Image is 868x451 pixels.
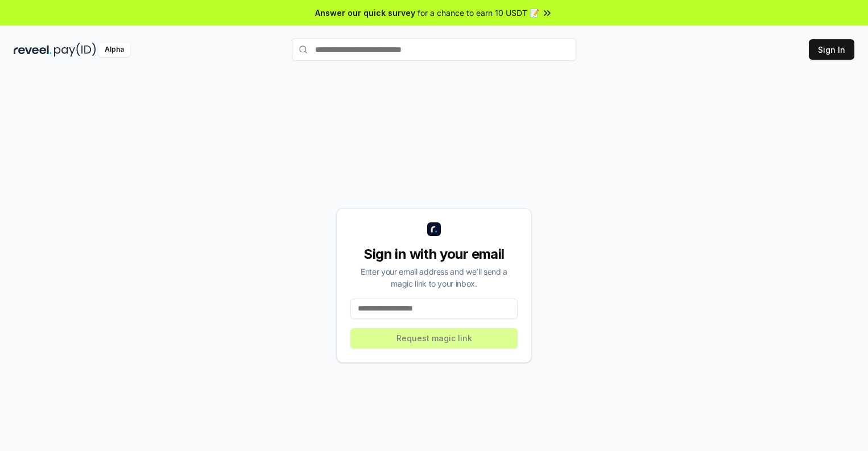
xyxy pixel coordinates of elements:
[98,43,130,57] div: Alpha
[350,245,518,263] div: Sign in with your email
[427,222,441,236] img: logo_small
[350,266,518,289] div: Enter your email address and we’ll send a magic link to your inbox.
[315,7,415,19] span: Answer our quick survey
[14,43,52,57] img: reveel_dark
[418,7,539,19] span: for a chance to earn 10 USDT 📝
[54,43,96,57] img: pay_id
[809,39,854,60] button: Sign In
